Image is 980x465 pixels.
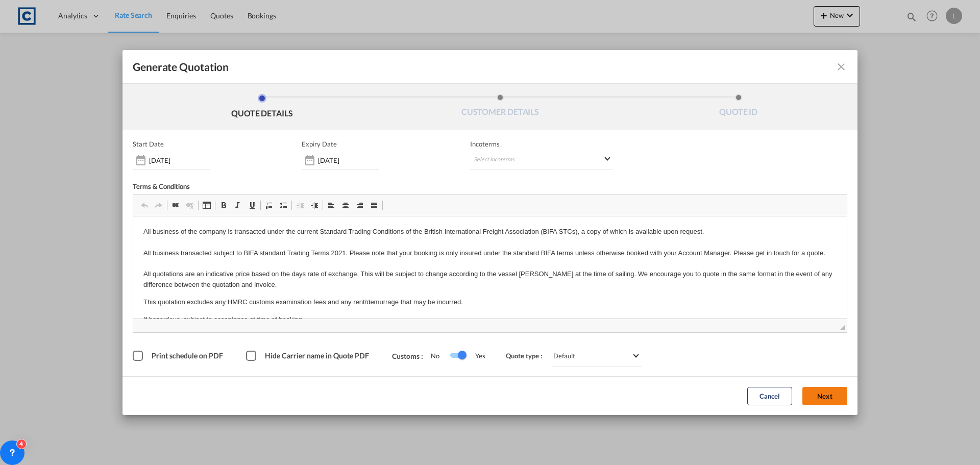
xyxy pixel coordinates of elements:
[10,81,703,91] p: This quotation excludes any HMRC customs examination fees and any rent/demurrage that may be incu...
[381,94,620,121] li: CUSTOMER DETAILS
[802,387,847,405] button: Next
[307,199,322,212] a: Increase Indent
[152,351,223,360] span: Print schedule on PDF
[143,94,381,121] li: QUOTE DETAILS
[840,325,845,330] span: Drag to resize
[231,199,245,212] a: Italic (Ctrl+I)
[318,156,379,164] input: Expiry date
[353,199,367,212] a: Align Right
[133,216,847,319] iframe: Rich Text Editor, editor8
[465,352,485,360] span: Yes
[293,199,307,212] a: Decrease Indent
[133,351,226,361] md-checkbox: Print schedule on PDF
[835,61,847,73] md-icon: icon-close fg-AAA8AD cursor m-0
[183,199,197,212] a: Unlink
[216,199,231,212] a: Bold (Ctrl+B)
[619,94,857,121] li: QUOTE ID
[10,98,703,109] p: If hazardous, subject to acceptance at time of booking.
[506,352,550,360] span: Quote type :
[10,10,703,74] p: All business of the company is transacted under the current Standard Trading Conditions of the Br...
[392,352,431,360] span: Customs :
[133,60,229,74] span: Generate Quotation
[324,199,338,212] a: Align Left
[338,199,353,212] a: Centre
[245,199,259,212] a: Underline (Ctrl+U)
[450,348,465,363] md-switch: Switch 1
[553,352,575,360] div: Default
[10,10,703,108] body: Rich Text Editor, editor8
[302,140,337,148] p: Expiry Date
[149,156,210,164] input: Start date
[470,140,613,148] span: Incoterms
[122,50,857,415] md-dialog: Generate QuotationQUOTE ...
[152,199,166,212] a: Redo (Ctrl+Y)
[470,151,613,169] md-select: Select Incoterms
[133,182,490,194] div: Terms & Conditions
[431,352,450,360] span: No
[133,140,164,148] p: Start Date
[262,199,276,212] a: Insert/Remove Numbered List
[168,199,183,212] a: Link (Ctrl+K)
[200,199,214,212] a: Table
[246,351,372,361] md-checkbox: Hide Carrier name in Quote PDF
[137,199,152,212] a: Undo (Ctrl+Z)
[276,199,290,212] a: Insert/Remove Bulleted List
[747,387,792,405] button: Cancel
[367,199,381,212] a: Justify
[265,351,369,360] span: Hide Carrier name in Quote PDF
